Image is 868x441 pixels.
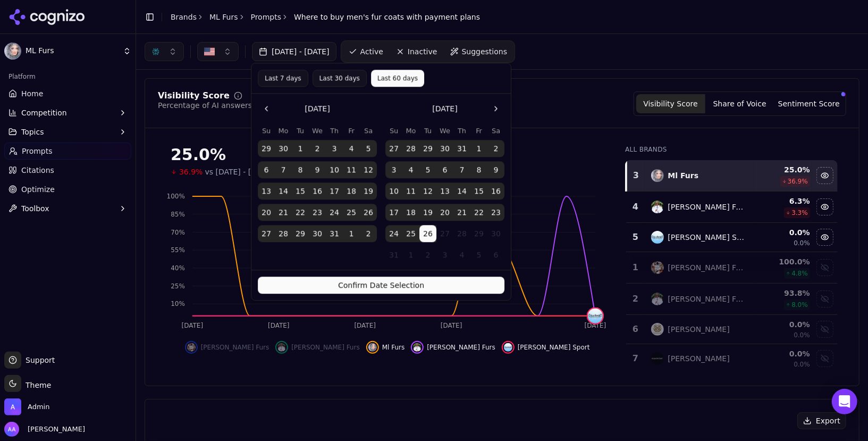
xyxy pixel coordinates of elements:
[441,322,462,329] tspan: [DATE]
[309,204,326,221] button: Wednesday, July 23rd, 2025, selected
[791,301,808,309] span: 8.0 %
[368,343,377,352] img: ml furs
[171,264,185,272] tspan: 40%
[182,322,204,329] tspan: [DATE]
[470,183,487,200] button: Friday, August 15th, 2025, selected
[4,68,131,85] div: Platform
[4,398,49,415] button: Open organization switcher
[268,322,290,329] tspan: [DATE]
[391,43,443,60] a: Inactive
[651,293,664,305] img: marc kaufman furs
[487,162,504,179] button: Saturday, August 9th, 2025, selected
[360,162,377,179] button: Saturday, July 12th, 2025, selected
[502,341,590,354] button: Hide cole sport data
[171,145,604,164] div: 25.0%
[371,70,424,87] button: Last 60 days
[816,259,833,276] button: Show henig furs data
[419,226,436,243] button: Today, Tuesday, August 26th, 2025, selected
[625,160,838,432] div: Data table
[630,323,640,336] div: 6
[385,140,402,157] button: Sunday, July 27th, 2025, selected
[402,226,419,243] button: Monday, August 25th, 2025, selected
[385,204,402,221] button: Sunday, August 17th, 2025, selected
[797,412,846,429] button: Export
[419,204,436,221] button: Tuesday, August 19th, 2025, selected
[258,126,275,136] th: Sunday
[326,183,343,200] button: Thursday, July 17th, 2025, selected
[275,204,292,221] button: Monday, July 21st, 2025, selected
[794,239,810,247] span: 0.0%
[487,100,504,117] button: Go to the Next Month
[413,343,422,352] img: kaufman furs
[636,94,705,113] button: Visibility Score
[258,126,377,242] table: July 2025
[651,169,664,182] img: ml furs
[326,140,343,157] button: Thursday, July 3rd, 2025, selected
[185,341,269,354] button: Show henig furs data
[343,162,360,179] button: Friday, July 11th, 2025, selected
[436,126,453,136] th: Wednesday
[275,140,292,157] button: Monday, June 30th, 2025, selected
[427,343,495,352] span: [PERSON_NAME] Furs
[791,269,808,278] span: 4.8 %
[436,204,453,221] button: Wednesday, August 20th, 2025, selected
[360,46,383,57] span: Active
[275,162,292,179] button: Monday, July 7th, 2025, selected
[411,341,495,354] button: Hide kaufman furs data
[258,183,275,200] button: Sunday, July 13th, 2025, selected
[355,322,376,329] tspan: [DATE]
[470,140,487,157] button: Friday, August 1st, 2025, selected
[171,211,185,218] tspan: 85%
[453,204,470,221] button: Thursday, August 21st, 2025, selected
[205,167,273,177] span: vs [DATE] - [DATE]
[794,331,810,339] span: 0.0%
[204,46,215,57] img: US
[258,70,308,87] button: Last 7 days
[626,252,838,284] tr: 1henig furs[PERSON_NAME] Furs100.0%4.8%Show henig furs data
[23,425,85,434] span: [PERSON_NAME]
[402,204,419,221] button: Monday, August 18th, 2025, selected
[4,104,131,121] button: Competition
[275,226,292,243] button: Monday, July 28th, 2025, selected
[816,198,833,215] button: Hide kaufman furs data
[816,167,833,184] button: Hide ml furs data
[630,231,640,244] div: 5
[326,226,343,243] button: Thursday, July 31st, 2025, selected
[756,319,810,330] div: 0.0 %
[21,355,55,365] span: Support
[445,43,513,60] a: Suggestions
[756,256,810,267] div: 100.0 %
[158,100,346,111] div: Percentage of AI answers that mention your brand
[626,223,838,252] tr: 5cole sport[PERSON_NAME] Sport0.0%0.0%Hide cole sport data
[21,184,55,195] span: Optimize
[487,204,504,221] button: Saturday, August 23rd, 2025, selected
[252,42,336,61] button: [DATE] - [DATE]
[258,140,275,157] button: Sunday, June 29th, 2025, selected
[668,202,748,212] div: [PERSON_NAME] Furs
[402,126,419,136] th: Monday
[626,192,838,223] tr: 4kaufman furs[PERSON_NAME] Furs6.3%3.3%Hide kaufman furs data
[487,126,504,136] th: Saturday
[326,162,343,179] button: Thursday, July 10th, 2025, selected
[360,140,377,157] button: Saturday, July 5th, 2025, selected
[651,352,664,365] img: maximilian
[436,140,453,157] button: Wednesday, July 30th, 2025, selected
[292,204,309,221] button: Tuesday, July 22nd, 2025, selected
[487,140,504,157] button: Saturday, August 2nd, 2025, selected
[470,162,487,179] button: Friday, August 8th, 2025, selected
[626,344,838,373] tr: 7maximilian[PERSON_NAME]0.0%0.0%Show maximilian data
[360,204,377,221] button: Saturday, July 26th, 2025, selected
[626,160,838,192] tr: 3ml fursMl Furs25.0%36.9%Hide ml furs data
[275,126,292,136] th: Monday
[171,301,185,308] tspan: 10%
[26,46,119,56] span: ML Furs
[756,227,810,238] div: 0.0 %
[756,164,810,175] div: 25.0 %
[668,170,699,181] div: Ml Furs
[816,229,833,246] button: Hide cole sport data
[171,247,185,254] tspan: 55%
[258,226,275,243] button: Sunday, July 27th, 2025, selected
[275,341,360,354] button: Show marc kaufman furs data
[774,94,844,113] button: Sentiment Score
[21,165,54,176] span: Citations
